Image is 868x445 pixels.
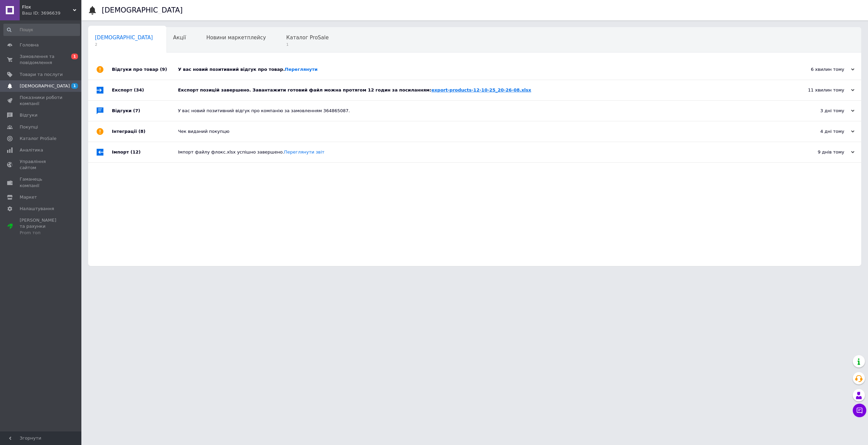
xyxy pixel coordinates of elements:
[178,66,787,73] div: У вас новий позитивний відгук про товар.
[286,35,329,41] span: Каталог ProSale
[20,159,63,171] span: Управління сайтом
[20,72,63,78] span: Товари та послуги
[112,142,178,162] div: Імпорт
[178,149,787,155] div: Імпорт файлу флокс.xlsx успішно завершено.
[131,149,141,155] span: (12)
[853,404,866,417] button: Чат з покупцем
[178,87,787,93] div: Експорт позицій завершено. Завантажити готовий файл можна протягом 12 годин за посиланням:
[206,35,266,41] span: Новини маркетплейсу
[20,124,38,130] span: Покупці
[20,54,63,66] span: Замовлення та повідомлення
[22,4,73,10] span: Flox
[71,83,78,89] span: 1
[787,149,854,155] div: 9 днів тому
[284,149,324,155] a: Переглянути звіт
[20,136,56,142] span: Каталог ProSale
[787,87,854,93] div: 11 хвилин тому
[134,87,144,93] span: (34)
[3,24,80,36] input: Пошук
[102,6,183,14] h1: [DEMOGRAPHIC_DATA]
[787,108,854,114] div: 3 дні тому
[20,112,37,118] span: Відгуки
[431,87,531,93] a: export-products-12-10-25_20-26-08.xlsx
[22,10,81,16] div: Ваш ID: 3696639
[20,95,63,107] span: Показники роботи компанії
[20,176,63,188] span: Гаманець компанії
[787,128,854,135] div: 4 дні тому
[160,67,167,72] span: (9)
[173,35,186,41] span: Акції
[71,54,78,59] span: 1
[20,194,37,200] span: Маркет
[112,59,178,80] div: Відгуки про товар
[285,67,318,72] a: Переглянути
[20,42,39,48] span: Головна
[20,83,70,89] span: [DEMOGRAPHIC_DATA]
[112,121,178,142] div: Інтеграції
[112,101,178,121] div: Відгуки
[95,42,153,47] span: 2
[286,42,329,47] span: 1
[20,147,43,153] span: Аналітика
[178,128,787,135] div: Чек виданий покупцю
[133,108,140,113] span: (7)
[112,80,178,100] div: Експорт
[138,129,145,134] span: (8)
[20,206,54,212] span: Налаштування
[20,230,63,236] div: Prom топ
[95,35,153,41] span: [DEMOGRAPHIC_DATA]
[178,108,787,114] div: У вас новий позитивний відгук про компанію за замовленням 364865087.
[787,66,854,73] div: 6 хвилин тому
[20,217,63,236] span: [PERSON_NAME] та рахунки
